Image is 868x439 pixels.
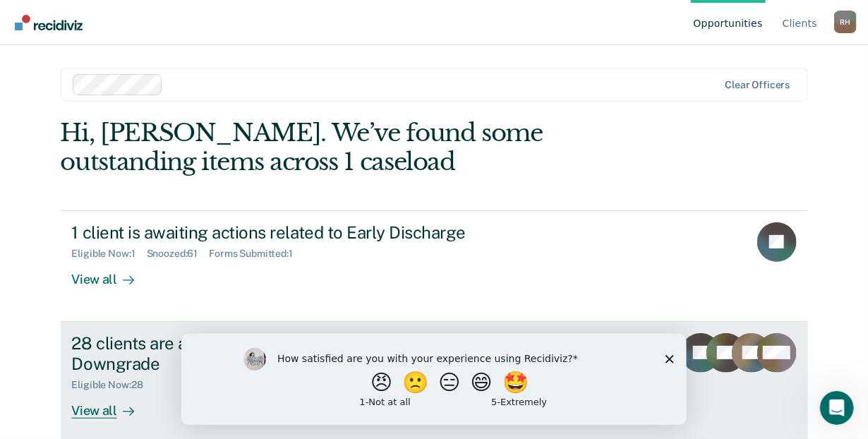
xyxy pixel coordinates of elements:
[820,391,854,425] iframe: Intercom live chat
[61,210,808,322] a: 1 client is awaiting actions related to Early DischargeEligible Now:1Snoozed:61Forms Submitted:1V...
[15,15,83,30] img: Recidiviz
[72,379,155,391] div: Eligible Now : 28
[725,79,790,91] div: Clear officers
[834,11,857,33] button: Profile dropdown button
[147,248,210,260] div: Snoozed : 61
[72,333,567,374] div: 28 clients are awaiting actions related to Supervision Level Downgrade
[61,119,658,176] div: Hi, [PERSON_NAME]. We’ve found some outstanding items across 1 caseload
[72,222,567,243] div: 1 client is awaiting actions related to Early Discharge
[209,248,304,260] div: Forms Submitted : 1
[834,11,857,33] div: R H
[72,260,151,287] div: View all
[72,391,151,419] div: View all
[181,334,687,425] iframe: Survey by Kim from Recidiviz
[72,248,147,260] div: Eligible Now : 1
